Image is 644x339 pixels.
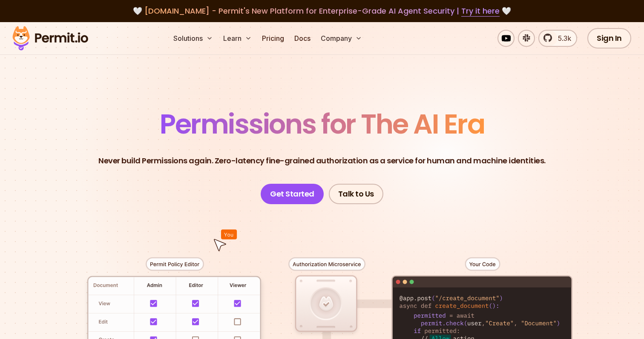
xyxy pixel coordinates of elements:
[144,6,500,16] span: [DOMAIN_NAME] - Permit's New Platform for Enterprise-Grade AI Agent Security |
[259,30,287,47] a: Pricing
[261,184,324,204] a: Get Started
[160,105,484,143] span: Permissions for The AI Era
[20,5,624,17] div: 🤍 🤍
[461,6,500,17] a: Try it here
[291,30,314,47] a: Docs
[317,30,365,47] button: Company
[538,30,577,47] a: 5.3k
[9,24,92,53] img: Permit logo
[553,33,571,43] span: 5.3k
[587,28,631,48] a: Sign In
[329,184,383,204] a: Talk to Us
[98,155,546,167] p: Never build Permissions again. Zero-latency fine-grained authorization as a service for human and...
[170,30,216,47] button: Solutions
[220,30,255,47] button: Learn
